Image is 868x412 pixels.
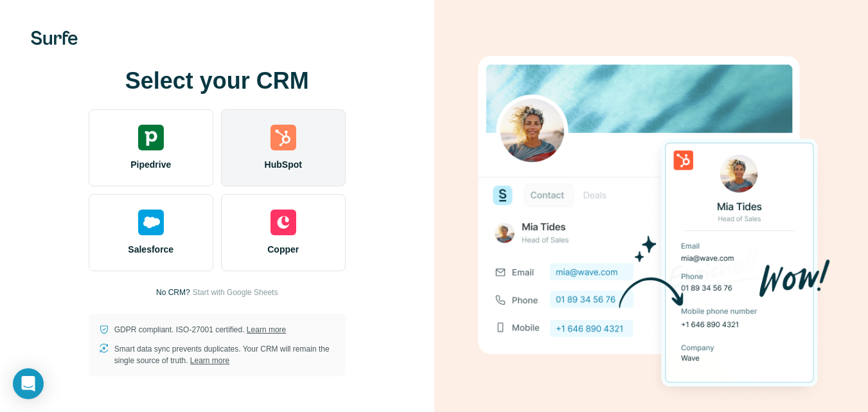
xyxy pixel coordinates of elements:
div: Open Intercom Messenger [13,368,44,399]
span: HubSpot [265,158,302,171]
a: Learn more [190,356,229,365]
h1: Select your CRM [89,68,346,94]
span: Salesforce [128,243,173,256]
p: GDPR compliant. ISO-27001 certified. [114,324,286,336]
img: hubspot's logo [270,125,296,150]
p: No CRM? [156,287,190,298]
button: Start with Google Sheets [193,287,278,298]
p: Smart data sync prevents duplicates. Your CRM will remain the single source of truth. [114,343,335,366]
a: Learn more [247,325,286,334]
img: Surfe's logo [31,31,78,45]
img: pipedrive's logo [138,125,164,150]
span: Copper [267,243,299,256]
img: HUBSPOT image [471,36,831,409]
img: copper's logo [270,210,296,235]
img: salesforce's logo [138,210,164,235]
span: Pipedrive [130,158,171,171]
